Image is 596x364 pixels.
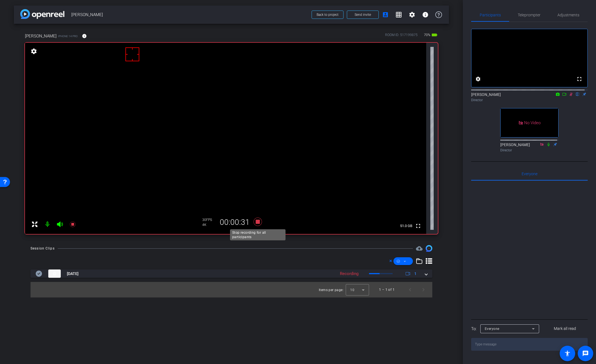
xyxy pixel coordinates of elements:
div: To: [471,326,476,332]
mat-icon: info [422,11,429,18]
div: [PERSON_NAME] [471,92,588,103]
mat-icon: flip [574,91,581,96]
div: 1 – 1 of 1 [379,287,395,292]
mat-icon: info [82,34,87,39]
span: 70% [423,30,431,39]
img: Session clips [426,245,432,252]
div: Items per page: [319,287,344,293]
mat-icon: accessibility [564,350,571,357]
span: Teleprompter [518,13,541,17]
div: [PERSON_NAME] [500,142,559,153]
span: Participants [480,13,501,17]
span: No Video [524,120,541,125]
img: thumb-nail [48,269,61,278]
span: [PERSON_NAME] [25,33,57,39]
span: iPhone 14 Pro [58,34,78,38]
img: app-logo [20,9,64,19]
span: Mark all read [554,326,576,332]
span: Destinations for your clips [416,245,423,252]
div: 30 [202,218,216,222]
mat-icon: account_box [382,11,389,18]
span: Everyone [485,327,499,331]
span: 51.0 GB [398,223,414,229]
span: 1 [414,271,416,277]
mat-icon: cloud_upload [416,245,423,252]
div: Director [500,148,559,153]
div: 4K [202,223,216,227]
mat-icon: settings [409,11,415,18]
mat-icon: grid_on [395,11,402,18]
mat-icon: fullscreen [576,76,583,82]
div: Stop recording for all participants [230,229,286,240]
mat-expansion-panel-header: thumb-nail[DATE]Recording1 [31,269,432,278]
button: Back to project [312,11,344,19]
span: Back to project [317,13,339,17]
button: Previous page [403,283,417,296]
mat-icon: message [582,350,589,357]
button: Mark all read [542,324,588,334]
span: [PERSON_NAME] [71,9,308,20]
span: Everyone [522,172,537,176]
span: [DATE] [67,271,79,277]
span: Adjustments [557,13,579,17]
mat-icon: fullscreen [415,223,421,229]
div: Recording [337,271,361,277]
button: Send invite [347,11,379,19]
div: 00:00:31 [216,218,253,227]
div: Director [471,98,588,103]
button: Next page [417,283,430,296]
mat-icon: settings [30,48,38,55]
mat-icon: battery_std [431,32,438,38]
span: FPS [206,218,212,222]
span: Send invite [355,12,371,17]
div: Session Clips [31,246,55,251]
div: ROOM ID: 517199875 [385,32,418,40]
mat-icon: settings [475,76,481,82]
